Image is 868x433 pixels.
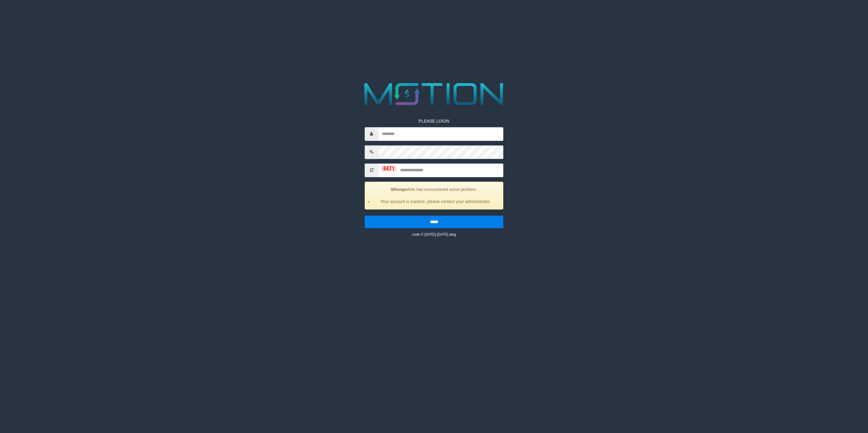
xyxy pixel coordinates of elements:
p: PLEASE LOGIN [365,118,503,124]
div: We has encountered some problem. [365,182,503,209]
strong: Whoops! [391,187,409,192]
img: MOTION_logo.png [358,79,510,109]
img: captcha [381,166,396,172]
li: Your account is inactive, please contact your administrator. [373,198,498,205]
small: code © [DATE]-[DATE] dwg [412,232,456,237]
